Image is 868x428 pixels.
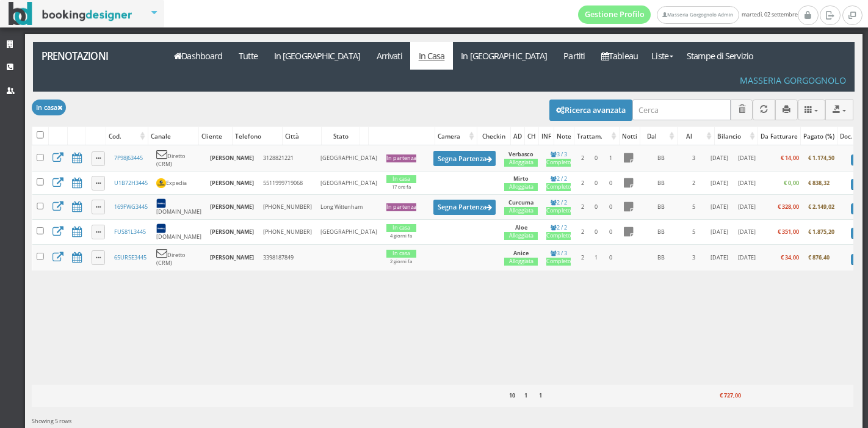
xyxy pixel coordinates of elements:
div: Camera [435,128,477,145]
img: BookingDesigner.com [9,2,132,26]
a: 7P98J63445 [114,154,143,162]
a: Gestione Profilo [578,5,651,24]
img: 7STAjs-WNfZHmYllyLag4gdhmHm8JrbmzVrznejwAeLEbpu0yDt-GlJaDipzXAZBN18=w300 [156,223,166,233]
div: Alloggiata [504,207,538,215]
div: € 727,00 [701,388,743,404]
td: [DATE] [704,172,734,194]
td: 3 [684,145,704,172]
a: Masseria Gorgognolo Admin [657,6,739,24]
div: Bilancio [715,128,758,145]
b: € 351,00 [778,228,799,236]
div: Da Fatturare [758,128,800,145]
td: 3 [684,245,704,271]
td: 0 [603,220,618,245]
b: [PERSON_NAME] [210,154,254,162]
b: [PERSON_NAME] [210,179,254,187]
div: Cliente [199,128,232,145]
td: Diretto (CRM) [152,245,206,271]
td: 2 [684,172,704,194]
td: 2 [576,145,590,172]
button: Export [825,100,853,120]
div: Notti [620,128,640,145]
button: Aggiorna [753,100,775,120]
div: Completo [546,232,571,240]
td: [DATE] [704,245,734,271]
td: BB [638,220,684,245]
input: Cerca [632,100,731,120]
b: Aloe [515,223,527,231]
a: 3 / 3Completo [546,249,571,266]
td: BB [638,245,684,271]
a: Stampe di Servizio [679,42,762,70]
div: Note [554,128,574,145]
small: 17 ore fa [392,184,411,190]
div: AD [511,128,524,145]
div: In partenza [386,154,416,162]
a: FUS81L3445 [114,228,146,236]
td: [DATE] [734,195,760,220]
td: [DOMAIN_NAME] [152,220,206,245]
b: € 0,00 [784,179,799,187]
b: € 2.149,02 [808,203,834,211]
h4: Masseria Gorgognolo [740,75,846,85]
td: 2 [576,172,590,194]
a: U1B72H3445 [114,179,148,187]
a: In [GEOGRAPHIC_DATA] [266,42,368,70]
td: 0 [590,172,603,194]
small: 2 giorni fa [390,258,412,264]
div: Alloggiata [504,258,538,266]
a: In [GEOGRAPHIC_DATA] [453,42,555,70]
div: Pagato (%) [801,128,837,145]
td: [DATE] [704,195,734,220]
div: Completo [546,159,571,167]
button: Segna Partenza [433,151,496,166]
td: 5511999719068 [259,172,316,194]
b: 1 [539,391,542,399]
div: Completo [546,258,571,266]
b: € 1.875,20 [808,228,834,236]
td: [PHONE_NUMBER] [259,195,316,220]
td: 0 [590,195,603,220]
b: € 328,00 [778,203,799,211]
div: Trattam. [574,128,619,145]
td: 0 [603,245,618,271]
b: Curcuma [508,198,533,206]
div: In partenza [386,203,416,211]
b: Anice [513,249,529,257]
div: In casa [386,250,416,258]
a: Partiti [555,42,593,70]
td: 0 [603,195,618,220]
div: In casa [386,224,416,232]
td: 2 [576,220,590,245]
button: Segna Partenza [433,200,496,215]
td: Expedia [152,172,206,194]
b: € 876,40 [808,253,830,261]
div: Alloggiata [504,183,538,191]
a: Prenotazioni [33,42,159,70]
a: Tableau [593,42,646,70]
a: In Casa [410,42,453,70]
a: 3 / 3Completo [546,150,571,167]
b: € 1.174,50 [808,154,834,162]
td: 1 [590,245,603,271]
div: Completo [546,207,571,215]
div: Dal [640,128,677,145]
a: 2 / 2Completo [546,223,571,240]
div: Completo [546,183,571,191]
button: Ricerca avanzata [549,100,632,120]
td: [DOMAIN_NAME] [152,195,206,220]
div: Alloggiata [504,232,538,240]
button: In casa [32,100,66,115]
td: 3128821221 [259,145,316,172]
td: [DATE] [734,145,760,172]
td: 5 [684,195,704,220]
td: [DATE] [734,220,760,245]
div: Stato [322,128,360,145]
td: [DATE] [734,245,760,271]
td: 2 [576,195,590,220]
div: Canale [148,128,198,145]
td: 1 [603,145,618,172]
a: 65UR5E3445 [114,253,146,261]
div: INF [539,128,554,145]
td: 2 [576,245,590,271]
